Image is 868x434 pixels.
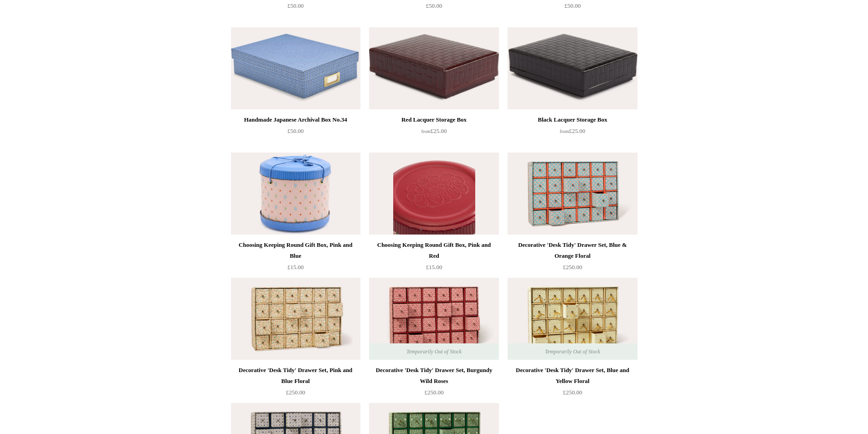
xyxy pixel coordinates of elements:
[424,389,443,396] span: £250.00
[510,240,635,261] div: Decorative 'Desk Tidy' Drawer Set, Blue & Orange Floral
[286,389,305,396] span: £250.00
[233,240,358,261] div: Choosing Keeping Round Gift Box, Pink and Blue
[563,389,582,396] span: £250.00
[508,153,637,235] a: Decorative 'Desk Tidy' Drawer Set, Blue & Orange Floral Decorative 'Desk Tidy' Drawer Set, Blue &...
[288,128,304,134] span: £50.00
[369,240,498,277] a: Choosing Keeping Round Gift Box, Pink and Red £15.00
[397,343,471,360] span: Temporarily Out of Stock
[508,27,637,109] a: Black Lacquer Storage Box Black Lacquer Storage Box
[369,27,498,109] img: Red Lacquer Storage Box
[510,365,635,387] div: Decorative 'Desk Tidy' Drawer Set, Blue and Yellow Floral
[421,129,431,134] span: from
[560,128,586,134] span: £25.00
[288,2,304,9] span: £50.00
[231,27,360,109] img: Handmade Japanese Archival Box No.34
[288,264,304,271] span: £15.00
[426,264,442,271] span: £15.00
[231,240,360,277] a: Choosing Keeping Round Gift Box, Pink and Blue £15.00
[508,27,637,109] img: Black Lacquer Storage Box
[536,343,609,360] span: Temporarily Out of Stock
[508,278,637,360] a: Decorative 'Desk Tidy' Drawer Set, Blue and Yellow Floral Decorative 'Desk Tidy' Drawer Set, Blue...
[231,27,360,109] a: Handmade Japanese Archival Box No.34 Handmade Japanese Archival Box No.34
[369,278,498,360] img: Decorative 'Desk Tidy' Drawer Set, Burgundy Wild Roses
[508,114,637,152] a: Black Lacquer Storage Box from£25.00
[560,129,569,134] span: from
[231,114,360,152] a: Handmade Japanese Archival Box No.34 £50.00
[369,365,498,402] a: Decorative 'Desk Tidy' Drawer Set, Burgundy Wild Roses £250.00
[231,278,360,360] a: Decorative 'Desk Tidy' Drawer Set, Pink and Blue Floral Decorative 'Desk Tidy' Drawer Set, Pink a...
[508,365,637,402] a: Decorative 'Desk Tidy' Drawer Set, Blue and Yellow Floral £250.00
[369,153,498,235] a: Choosing Keeping Round Gift Box, Pink and Red Choosing Keeping Round Gift Box, Pink and Red
[233,365,358,387] div: Decorative 'Desk Tidy' Drawer Set, Pink and Blue Floral
[231,278,360,360] img: Decorative 'Desk Tidy' Drawer Set, Pink and Blue Floral
[369,27,498,109] a: Red Lacquer Storage Box Red Lacquer Storage Box
[508,153,637,235] img: Decorative 'Desk Tidy' Drawer Set, Blue & Orange Floral
[565,2,581,9] span: £50.00
[426,2,442,9] span: £50.00
[563,264,582,271] span: £250.00
[231,153,360,235] img: Choosing Keeping Round Gift Box, Pink and Blue
[371,114,496,125] div: Red Lacquer Storage Box
[510,114,635,125] div: Black Lacquer Storage Box
[231,153,360,235] a: Choosing Keeping Round Gift Box, Pink and Blue Choosing Keeping Round Gift Box, Pink and Blue
[371,240,496,261] div: Choosing Keeping Round Gift Box, Pink and Red
[369,153,498,235] img: Choosing Keeping Round Gift Box, Pink and Red
[231,365,360,402] a: Decorative 'Desk Tidy' Drawer Set, Pink and Blue Floral £250.00
[508,278,637,360] img: Decorative 'Desk Tidy' Drawer Set, Blue and Yellow Floral
[421,128,447,134] span: £25.00
[233,114,358,125] div: Handmade Japanese Archival Box No.34
[508,240,637,277] a: Decorative 'Desk Tidy' Drawer Set, Blue & Orange Floral £250.00
[369,278,498,360] a: Decorative 'Desk Tidy' Drawer Set, Burgundy Wild Roses Decorative 'Desk Tidy' Drawer Set, Burgund...
[371,365,496,387] div: Decorative 'Desk Tidy' Drawer Set, Burgundy Wild Roses
[369,114,498,152] a: Red Lacquer Storage Box from£25.00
